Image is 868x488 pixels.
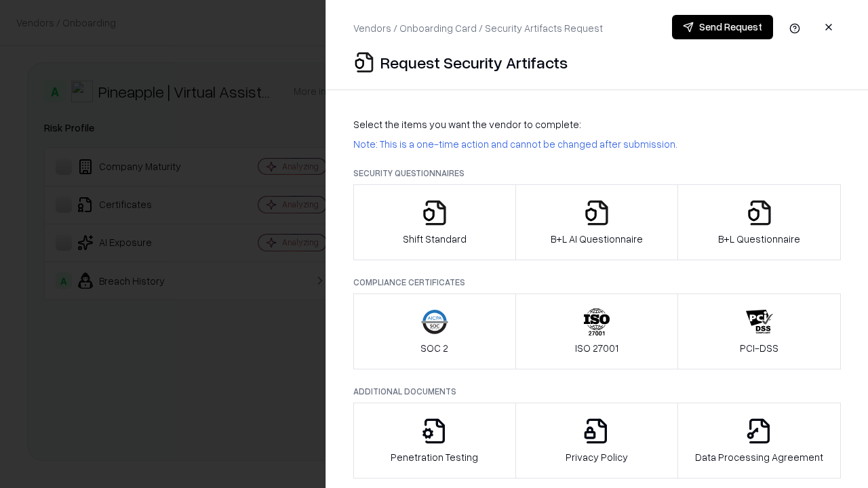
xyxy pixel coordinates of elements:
p: Additional Documents [353,386,841,397]
p: ISO 27001 [575,341,618,355]
p: Privacy Policy [566,450,628,464]
p: SOC 2 [420,341,448,355]
button: Privacy Policy [515,403,679,479]
p: Note: This is a one-time action and cannot be changed after submission. [353,137,841,151]
p: Data Processing Agreement [695,450,823,464]
button: Shift Standard [353,184,516,260]
p: Shift Standard [403,232,467,246]
p: Compliance Certificates [353,277,841,288]
button: B+L Questionnaire [677,184,841,260]
button: Data Processing Agreement [677,403,841,479]
p: Penetration Testing [391,450,478,464]
button: B+L AI Questionnaire [515,184,679,260]
p: Select the items you want the vendor to complete: [353,117,841,131]
p: Vendors / Onboarding Card / Security Artifacts Request [353,21,603,35]
button: ISO 27001 [515,293,679,369]
p: B+L AI Questionnaire [551,232,643,246]
p: PCI-DSS [740,341,778,355]
p: B+L Questionnaire [718,232,800,246]
button: Penetration Testing [353,403,516,479]
button: SOC 2 [353,293,516,369]
button: Send Request [672,15,773,39]
p: Request Security Artifacts [380,52,568,73]
button: PCI-DSS [677,293,841,369]
p: Security Questionnaires [353,167,841,179]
